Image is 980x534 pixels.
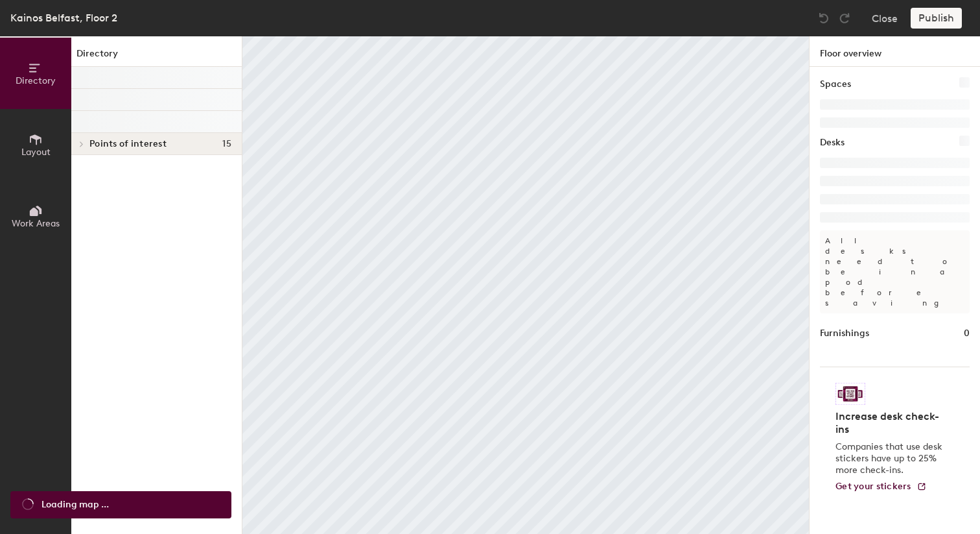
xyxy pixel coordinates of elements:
h1: Desks [820,136,845,150]
h1: Directory [71,47,242,67]
h1: Floor overview [810,36,980,67]
h1: Furnishings [820,326,869,341]
span: Layout [21,147,51,158]
button: Close [872,8,898,29]
p: All desks need to be in a pod before saving [820,230,970,313]
p: Companies that use desk stickers have up to 25% more check-ins. [835,441,946,476]
a: Get your stickers [835,481,927,492]
span: Get your stickers [835,481,911,492]
h1: 0 [964,326,970,341]
span: Directory [16,75,56,86]
img: Redo [838,12,851,25]
img: Sticker logo [835,383,865,405]
span: Work Areas [12,218,60,229]
h1: Spaces [820,77,851,91]
span: 15 [222,139,231,149]
span: Points of interest [89,139,167,149]
div: Kainos Belfast, Floor 2 [10,10,117,26]
h4: Increase desk check-ins [835,410,946,436]
img: Undo [817,12,830,25]
span: Loading map ... [41,498,109,512]
canvas: Map [242,36,809,534]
